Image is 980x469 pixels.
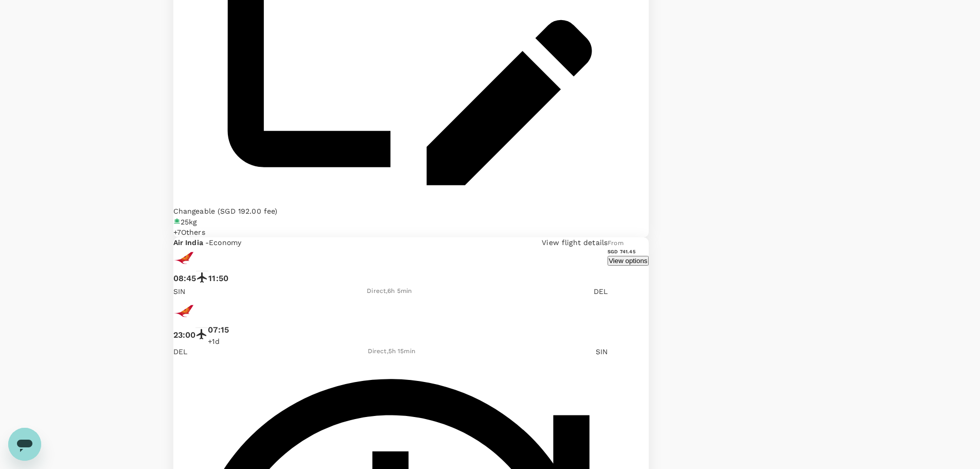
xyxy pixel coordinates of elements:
p: DEL [173,346,187,357]
span: +1d [208,337,219,345]
span: Economy [209,238,241,247]
div: 25kg [173,217,608,227]
span: 25kg [181,218,197,226]
h6: SGD 741.45 [608,248,648,255]
span: From [608,239,623,247]
div: +7Others [173,227,608,237]
p: 23:00 [173,329,196,341]
p: 08:45 [173,272,197,285]
span: Others [181,228,205,236]
div: Direct , 5h 15min [368,346,415,357]
img: AI [173,248,194,268]
span: - [205,238,209,247]
p: 11:50 [208,272,228,285]
p: 07:15 [208,324,229,336]
p: SIN [173,286,185,297]
span: Changeable (SGD 192.00 fee) [173,207,278,215]
iframe: Button to launch messaging window [8,428,41,461]
button: View options [608,256,648,266]
span: Air India [173,238,206,247]
span: + 7 [173,228,181,236]
div: Direct , 6h 5min [367,286,412,297]
p: View flight details [542,237,608,248]
p: SIN [596,346,608,357]
p: DEL [594,286,608,297]
img: AI [173,301,194,321]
